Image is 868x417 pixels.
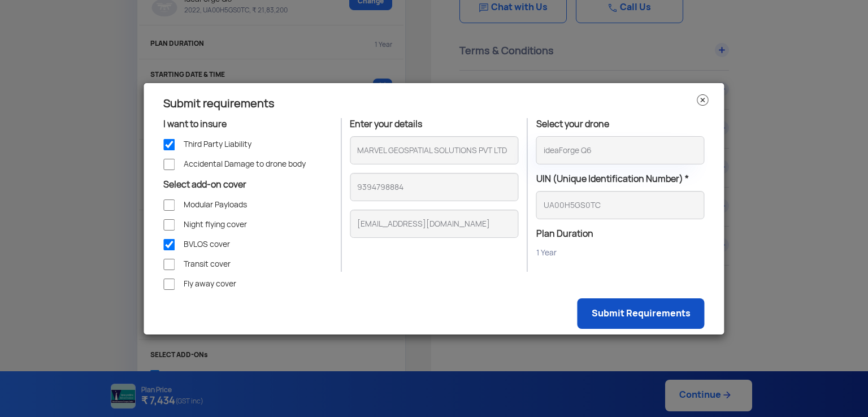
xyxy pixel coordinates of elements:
[184,219,247,231] span: Night flying cover
[536,246,705,259] p: 1 Year
[536,228,705,240] p: Plan Duration
[184,199,247,211] span: Modular Payloads
[578,298,705,329] a: Submit Requirements
[163,239,175,250] input: BVLOS cover
[536,173,705,185] p: UIN (Unique Identification Number) *
[350,210,518,238] input: Email ID*
[163,219,175,231] input: Night flying cover
[350,173,518,201] input: Mobile Number*
[163,139,175,150] input: Third Party Liability
[536,118,705,131] p: Select your drone
[536,136,705,164] input: Search by name or brand..eg.,Throttle, Phantom
[184,279,236,290] span: Fly away cover
[163,179,332,191] p: Select add-on cover
[184,159,306,170] span: Accidental Damage to drone body
[163,159,175,170] input: Accidental Damage to drone body
[163,259,175,270] input: Transit cover
[184,239,230,250] span: BVLOS cover
[163,199,175,211] input: Modular Payloads
[184,139,251,150] span: Third Party Liability
[163,94,704,112] h3: Submit requirements
[163,118,332,131] p: I want to insure
[350,118,518,131] p: Enter your details
[184,259,231,270] span: Transit cover
[697,94,709,106] img: close
[350,136,518,164] input: Your name*
[536,191,705,219] input: Enter Unique Identification Number*
[163,279,175,290] input: Fly away cover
